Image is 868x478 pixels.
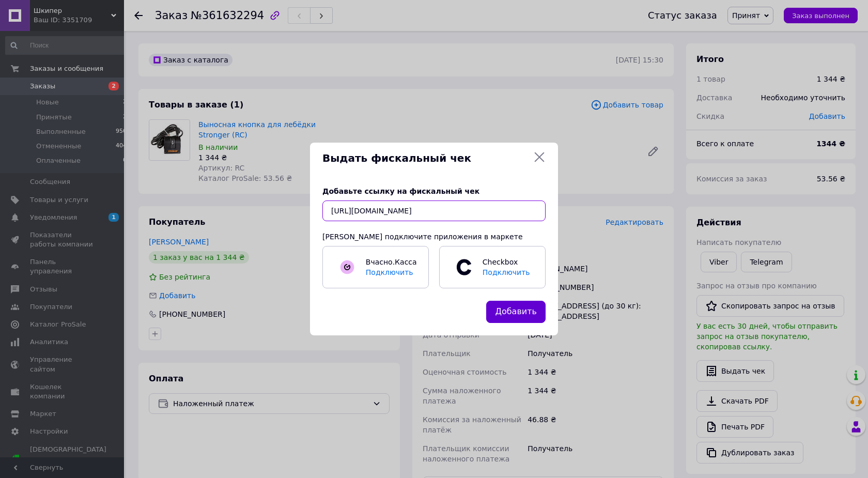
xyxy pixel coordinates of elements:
[486,301,546,323] button: Добавить
[439,246,546,288] a: CheckboxПодключить
[322,246,429,288] a: Вчасно.КассаПодключить
[322,201,546,221] input: URL чека
[322,232,546,242] div: [PERSON_NAME] подключите приложения в маркете
[483,268,530,276] span: Подключить
[366,258,417,266] span: Вчасно.Касса
[477,257,534,277] span: Checkbox
[322,187,479,195] span: Добавьте ссылку на фискальный чек
[322,151,529,166] span: Выдать фискальный чек
[366,268,413,276] span: Подключить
